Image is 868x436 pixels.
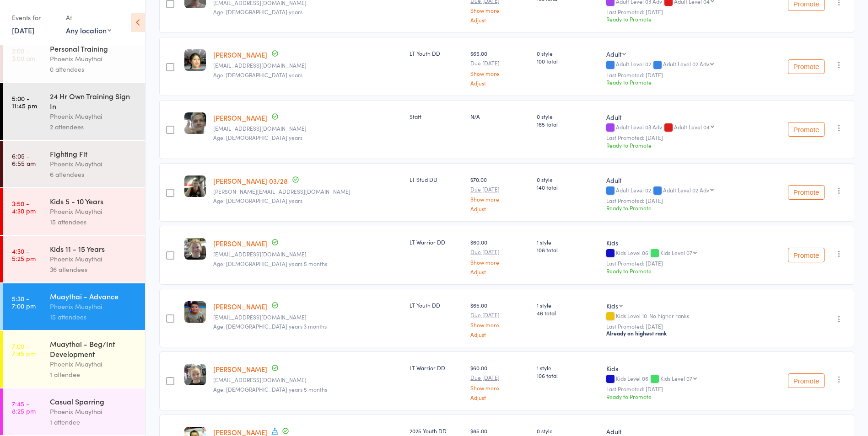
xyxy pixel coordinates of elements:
[213,125,402,132] small: hofman2017@gmail.com
[788,59,825,74] button: Promote
[184,112,206,134] img: image1738909638.png
[470,7,529,13] a: Show more
[606,267,755,275] div: Ready to Promote
[50,64,137,74] div: 0 attendees
[50,417,137,427] div: 1 attendee
[537,120,599,128] span: 165 total
[660,375,692,381] div: Kids Level 07
[50,196,137,206] div: Kids 5 - 10 Years
[184,238,206,260] img: image1723257388.png
[3,388,145,435] a: 7:45 -8:25 pmCasual SparringPhoenix Muaythai1 attendee
[50,312,137,322] div: 15 attendees
[606,49,621,58] div: Adult
[788,248,825,262] button: Promote
[606,197,755,204] small: Last Promoted: [DATE]
[213,176,288,186] a: [PERSON_NAME] 03/28
[184,49,206,71] img: image1722654002.png
[213,314,402,320] small: kimrofe@hotmail.com
[410,427,463,435] div: 2025 Youth DD
[470,374,529,381] small: Due [DATE]
[606,313,755,320] div: Kids Level 10
[50,339,137,359] div: Muaythai - Beg/Int Development
[410,238,463,246] div: LT Warrior DD
[470,49,529,85] div: $65.00
[213,385,327,393] span: Age: [DEMOGRAPHIC_DATA] years 5 months
[674,124,710,130] div: Adult Level 04
[537,238,599,246] span: 1 style
[213,302,267,311] a: [PERSON_NAME]
[50,43,137,53] div: Personal Training
[50,254,137,264] div: Phoenix Muaythai
[537,372,599,379] span: 106 total
[12,95,37,109] time: 5:00 - 11:45 pm
[66,25,111,35] div: Any location
[3,283,145,330] a: 5:30 -7:00 pmMuaythai - AdvancePhoenix Muaythai15 attendees
[470,17,529,23] a: Adjust
[470,312,529,318] small: Due [DATE]
[470,206,529,212] a: Adjust
[606,15,755,23] div: Ready to Promote
[12,25,34,35] a: [DATE]
[3,36,145,82] a: 2:00 -3:00 amPersonal TrainingPhoenix Muaythai0 attendees
[470,70,529,76] a: Show more
[213,377,402,383] small: wallace_family4@outlook.com
[537,364,599,372] span: 1 style
[3,236,145,282] a: 4:30 -5:25 pmKids 11 - 15 YearsPhoenix Muaythai36 attendees
[606,238,755,247] div: Kids
[788,122,825,137] button: Promote
[66,10,111,25] div: At
[50,217,137,227] div: 15 attendees
[213,239,267,248] a: [PERSON_NAME]
[3,188,145,235] a: 3:50 -4:30 pmKids 5 - 10 YearsPhoenix Muaythai15 attendees
[184,301,206,323] img: image1722659664.png
[606,72,755,78] small: Last Promoted: [DATE]
[470,60,529,66] small: Due [DATE]
[606,204,755,212] div: Ready to Promote
[606,141,755,149] div: Ready to Promote
[606,175,755,185] div: Adult
[606,260,755,266] small: Last Promoted: [DATE]
[788,373,825,388] button: Promote
[50,122,137,132] div: 2 attendees
[213,62,402,69] small: yonge442@gmail.com
[3,83,145,140] a: 5:00 -11:45 pm24 Hr Own Training Sign InPhoenix Muaythai2 attendees
[3,331,145,388] a: 7:00 -7:45 pmMuaythai - Beg/Int DevelopmentPhoenix Muaythai1 attendee
[470,301,529,337] div: $65.00
[12,342,36,357] time: 7:00 - 7:45 pm
[213,188,402,195] small: kyle.scholtz5@gmail.com
[213,322,327,330] span: Age: [DEMOGRAPHIC_DATA] years 3 months
[537,49,599,57] span: 0 style
[12,247,36,262] time: 4:30 - 5:25 pm
[537,427,599,435] span: 0 style
[470,249,529,255] small: Due [DATE]
[12,10,57,25] div: Events for
[50,149,137,159] div: Fighting Fit
[606,301,618,310] div: Kids
[410,301,463,309] div: LT Youth DD
[470,364,529,400] div: $60.00
[50,53,137,64] div: Phoenix Muaythai
[788,185,825,200] button: Promote
[12,400,36,415] time: 7:45 - 8:25 pm
[606,134,755,141] small: Last Promoted: [DATE]
[3,141,145,187] a: 6:05 -6:55 amFighting FitPhoenix Muaythai6 attendees
[537,175,599,183] span: 0 style
[50,301,137,312] div: Phoenix Muaythai
[470,196,529,202] a: Show more
[470,394,529,400] a: Adjust
[470,331,529,337] a: Adjust
[50,91,137,111] div: 24 Hr Own Training Sign In
[537,309,599,317] span: 46 total
[410,175,463,183] div: LT Stud DD
[213,50,267,59] a: [PERSON_NAME]
[606,386,755,392] small: Last Promoted: [DATE]
[537,183,599,191] span: 140 total
[213,71,302,79] span: Age: [DEMOGRAPHIC_DATA] years
[213,364,267,374] a: [PERSON_NAME]
[606,375,755,383] div: Kids Level 06
[606,9,755,15] small: Last Promoted: [DATE]
[470,186,529,192] small: Due [DATE]
[12,47,35,62] time: 2:00 - 3:00 am
[50,159,137,169] div: Phoenix Muaythai
[470,385,529,391] a: Show more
